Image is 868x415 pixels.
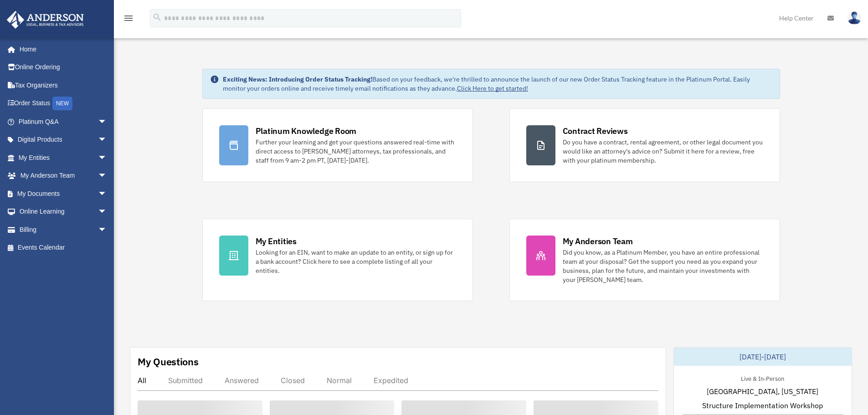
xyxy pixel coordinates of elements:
div: Based on your feedback, we're thrilled to announce the launch of our new Order Status Tracking fe... [223,75,772,93]
a: Platinum Q&Aarrow_drop_down [6,113,121,131]
a: My Entitiesarrow_drop_down [6,149,121,167]
span: arrow_drop_down [98,149,116,167]
div: Contract Reviews [563,125,628,137]
div: My Questions [138,355,199,369]
a: My Anderson Team Did you know, as a Platinum Member, you have an entire professional team at your... [509,219,780,301]
a: Online Learningarrow_drop_down [6,203,121,221]
a: Tax Organizers [6,76,121,94]
a: Contract Reviews Do you have a contract, rental agreement, or other legal document you would like... [509,108,780,182]
span: arrow_drop_down [98,184,116,203]
span: [GEOGRAPHIC_DATA], [US_STATE] [707,386,818,397]
img: Anderson Advisors Platinum Portal [4,11,87,29]
div: Submitted [168,376,203,385]
a: My Documentsarrow_drop_down [6,184,121,203]
div: Platinum Knowledge Room [256,125,357,137]
div: Closed [281,376,305,385]
div: All [138,376,146,385]
div: Further your learning and get your questions answered real-time with direct access to [PERSON_NAM... [256,138,456,165]
div: Do you have a contract, rental agreement, or other legal document you would like an attorney's ad... [563,138,763,165]
div: Did you know, as a Platinum Member, you have an entire professional team at your disposal? Get th... [563,248,763,284]
a: menu [123,16,134,24]
div: [DATE]-[DATE] [674,348,852,366]
a: Events Calendar [6,239,121,257]
a: Billingarrow_drop_down [6,220,121,239]
i: menu [123,13,134,24]
span: arrow_drop_down [98,220,116,239]
div: Expedited [374,376,408,385]
span: arrow_drop_down [98,203,116,221]
img: User Pic [847,11,861,25]
a: My Anderson Teamarrow_drop_down [6,167,121,185]
div: Looking for an EIN, want to make an update to an entity, or sign up for a bank account? Click her... [256,248,456,275]
span: arrow_drop_down [98,113,116,131]
a: Platinum Knowledge Room Further your learning and get your questions answered real-time with dire... [202,108,473,182]
a: Click Here to get started! [457,84,528,92]
div: My Entities [256,236,297,247]
a: Digital Productsarrow_drop_down [6,131,121,149]
span: arrow_drop_down [98,167,116,185]
div: Live & In-Person [734,373,791,383]
a: Order StatusNEW [6,94,121,113]
a: Online Ordering [6,58,121,77]
strong: Exciting News: Introducing Order Status Tracking! [223,75,372,83]
span: Structure Implementation Workshop [702,400,823,411]
div: Answered [225,376,259,385]
div: Normal [327,376,352,385]
a: My Entities Looking for an EIN, want to make an update to an entity, or sign up for a bank accoun... [202,219,473,301]
div: My Anderson Team [563,236,633,247]
i: search [152,12,162,22]
span: arrow_drop_down [98,131,116,149]
a: Home [6,40,116,58]
div: NEW [52,97,72,110]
